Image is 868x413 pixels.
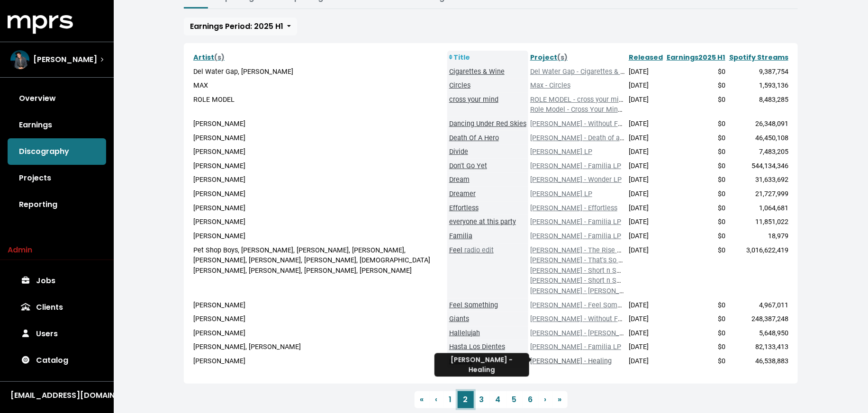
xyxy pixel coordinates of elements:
a: [PERSON_NAME] - Familia LP [530,343,621,351]
td: [DATE] [627,65,665,79]
a: [PERSON_NAME] - Wonder LP [530,176,622,184]
td: 46,450,108 [727,131,790,145]
td: [DATE] [627,326,665,341]
td: [DATE] [627,229,665,243]
a: Reporting [8,191,106,218]
a: Death Of A Hero [449,134,499,142]
td: [DATE] [627,145,665,159]
a: 4 [490,391,506,408]
a: 6 [523,391,539,408]
span: radio edit [462,246,494,254]
a: Overview [8,85,106,112]
td: 21,727,999 [727,187,790,201]
a: cross your mind [449,96,498,104]
td: 5,648,950 [727,326,790,341]
div: $0 [667,67,725,77]
a: Dancing Under Red Skies [449,120,526,128]
a: Cigarettes & Wine [449,68,505,76]
td: [PERSON_NAME], [PERSON_NAME] [191,340,447,354]
td: [DATE] [627,298,665,313]
th: Title [447,51,528,65]
a: Project(s) [530,53,568,62]
a: [PERSON_NAME] - The Rise and Fall of a Midewest Princess LP & Love Me Anyway [530,246,786,254]
td: [PERSON_NAME] [191,326,447,341]
td: [PERSON_NAME] [191,131,447,145]
a: [PERSON_NAME] LP [530,148,592,156]
span: » [558,394,562,405]
a: Hallelujah [449,329,480,337]
a: Released [629,53,663,62]
span: [PERSON_NAME] [33,54,97,65]
td: 1,064,681 [727,201,790,215]
a: ROLE MODEL - cross your mind [530,96,626,104]
td: [DATE] [627,340,665,354]
a: Giants [449,315,469,323]
a: Role Model - Cross Your Mind, A Little More Time [530,106,683,114]
a: Spotify Streams [729,53,788,62]
a: Don't Go Yet [449,162,487,170]
td: [PERSON_NAME] [191,173,447,187]
a: Users [8,321,106,347]
a: Familia [449,232,472,240]
td: [DATE] [627,354,665,368]
a: Jobs [8,268,106,294]
button: Earnings Period: 2025 H1 [184,18,297,36]
td: 1,593,136 [727,79,790,93]
a: Effortless [449,204,479,212]
td: [DATE] [627,243,665,298]
span: « [420,394,424,405]
div: [EMAIL_ADDRESS][DOMAIN_NAME] [10,390,103,401]
td: 4,967,011 [727,298,790,313]
span: › [544,394,547,405]
td: [DATE] [627,117,665,131]
td: [DATE] [627,93,665,117]
td: [DATE] [627,159,665,173]
div: $0 [667,300,725,311]
td: 7,483,205 [727,145,790,159]
a: Hasta Los Dientes [449,343,505,351]
div: $0 [667,95,725,105]
a: [PERSON_NAME] - Healing [530,357,612,365]
span: (s) [214,53,225,62]
a: Max - Circles [530,81,570,90]
div: $0 [667,161,725,171]
span: (s) [557,53,568,62]
td: [PERSON_NAME] [191,298,447,313]
a: Clients [8,294,106,321]
a: Circles [449,81,470,90]
button: [EMAIL_ADDRESS][DOMAIN_NAME] [8,389,106,402]
td: 8,483,285 [727,93,790,117]
div: $0 [667,245,725,256]
div: $0 [667,203,725,214]
a: [PERSON_NAME] - [PERSON_NAME] LP [530,329,650,337]
td: [PERSON_NAME] [191,312,447,326]
a: Projects [8,165,106,191]
a: mprs logo [8,18,73,29]
a: [PERSON_NAME] - Effortless [530,204,617,212]
div: $0 [667,231,725,242]
div: $0 [667,81,725,91]
a: [PERSON_NAME] - Death of a Hero [530,134,636,142]
td: 26,348,091 [727,117,790,131]
a: [PERSON_NAME] - Without Fear LP [530,120,638,128]
td: Pet Shop Boys, [PERSON_NAME], [PERSON_NAME], [PERSON_NAME], [PERSON_NAME], [PERSON_NAME], [PERSON... [191,243,447,298]
td: [DATE] [627,187,665,201]
a: [PERSON_NAME] - Familia LP [530,162,621,170]
div: $0 [667,133,725,144]
div: $0 [667,328,725,339]
a: 3 [474,391,490,408]
a: Earnings2025 H1 [667,53,725,62]
div: $0 [667,189,725,199]
span: ‹ [435,394,438,405]
a: [PERSON_NAME] - [PERSON_NAME] LP [530,287,650,295]
td: [DATE] [627,312,665,326]
div: $0 [667,314,725,324]
td: [DATE] [627,131,665,145]
a: [PERSON_NAME] - Short n Sweet (LP) [530,277,646,285]
td: 248,387,248 [727,312,790,326]
a: 5 [506,391,523,408]
img: The selected account / producer [10,50,29,69]
a: Divide [449,148,468,156]
a: Artist(s) [193,53,225,62]
a: [PERSON_NAME] - Without Fear LP [530,315,638,323]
